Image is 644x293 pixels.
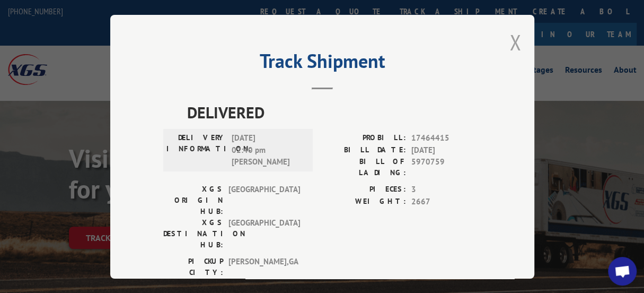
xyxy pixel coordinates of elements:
span: [PERSON_NAME] , GA [228,256,300,278]
span: [DATE] 02:40 pm [PERSON_NAME] [232,132,303,168]
button: Close modal [509,28,521,56]
label: PROBILL: [322,132,406,144]
a: Open chat [608,257,637,286]
span: 5970759 [411,156,481,178]
label: BILL OF LADING: [322,156,406,178]
span: [GEOGRAPHIC_DATA] [228,184,300,217]
h2: Track Shipment [163,54,481,74]
label: PICKUP CITY: [163,256,223,278]
span: [DATE] [411,144,481,156]
span: 2667 [411,195,481,208]
span: DELIVERED [187,100,481,124]
label: PIECES: [322,184,406,196]
label: XGS ORIGIN HUB: [163,184,223,217]
label: XGS DESTINATION HUB: [163,217,223,251]
span: 17464415 [411,132,481,144]
label: BILL DATE: [322,144,406,156]
label: WEIGHT: [322,195,406,208]
span: 3 [411,184,481,196]
label: DELIVERY INFORMATION: [166,132,226,168]
span: [GEOGRAPHIC_DATA] [228,217,300,251]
